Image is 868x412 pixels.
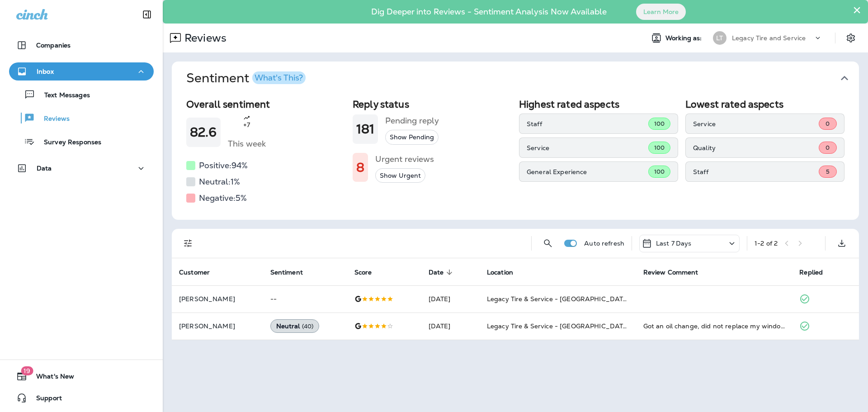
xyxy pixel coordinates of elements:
button: Show Pending [385,130,439,145]
p: [PERSON_NAME] [179,295,256,303]
span: 5 [826,168,830,175]
button: Reviews [9,109,154,128]
span: Sentiment [270,269,303,276]
button: Support [9,389,154,407]
h2: Highest rated aspects [519,99,678,110]
h2: Lowest rated aspects [685,99,844,110]
span: 19 [21,366,33,375]
button: Collapse Sidebar [134,5,160,24]
span: Location [487,268,525,276]
span: Date [429,268,456,276]
button: Show Urgent [375,168,425,183]
button: Text Messages [9,85,154,104]
button: Inbox [9,62,154,81]
div: 1 - 2 of 2 [755,240,778,247]
span: Sentiment [270,268,315,276]
span: 0 [826,120,830,128]
span: 100 [654,168,665,175]
span: 0 [826,144,830,152]
h2: Reply status [353,99,512,110]
p: Dig Deeper into Reviews - Sentiment Analysis Now Available [345,10,633,13]
button: Data [9,159,154,177]
h5: Neutral: 1 % [199,175,240,189]
span: Location [487,269,513,276]
span: 100 [654,144,665,152]
p: Companies [36,42,71,49]
button: Survey Responses [9,132,154,151]
span: Customer [179,268,222,276]
span: Legacy Tire & Service - [GEOGRAPHIC_DATA] (formerly Magic City Tire & Service) [487,322,742,330]
div: Got an oil change, did not replace my window sticker, left the old Express Oil reminder sticker. ... [643,322,785,331]
h5: Negative: 5 % [199,191,247,205]
p: Inbox [37,68,54,75]
span: ( 40 ) [302,322,314,330]
span: Score [354,269,372,276]
button: What's This? [252,71,306,84]
span: Score [354,268,384,276]
p: Last 7 Days [656,240,692,247]
h5: Pending reply [385,114,439,128]
span: Review Comment [643,269,698,276]
p: Quality [693,144,819,152]
span: Legacy Tire & Service - [GEOGRAPHIC_DATA] (formerly Magic City Tire & Service) [487,295,742,303]
div: What's This? [255,74,303,82]
span: What's New [27,373,74,384]
p: Data [37,165,52,172]
h5: This week [228,137,266,151]
button: Export as CSV [833,234,851,252]
span: Replied [799,268,835,276]
p: Auto refresh [584,240,624,247]
button: 19What's New [9,367,154,385]
h1: 8 [356,160,364,175]
h5: Urgent reviews [375,152,434,166]
span: Support [27,394,62,405]
h1: 181 [356,122,374,137]
td: -- [263,285,347,313]
button: Filters [179,234,197,252]
p: Service [527,144,648,152]
span: Review Comment [643,268,710,276]
button: Companies [9,36,154,54]
button: SentimentWhat's This? [179,62,866,95]
button: Learn More [636,4,686,20]
p: Text Messages [35,91,90,100]
p: General Experience [527,168,648,175]
button: Close [853,3,861,17]
button: Settings [843,30,859,46]
span: Customer [179,269,210,276]
p: Service [693,120,819,128]
h2: Overall sentiment [186,99,345,110]
td: [DATE] [421,313,480,340]
p: +7 [243,121,250,128]
div: SentimentWhat's This? [172,95,859,220]
span: Date [429,269,444,276]
h1: Sentiment [186,71,306,86]
td: [DATE] [421,285,480,313]
p: Reviews [35,115,70,123]
div: Neutral [270,319,320,333]
button: Search Reviews [539,234,557,252]
p: Staff [527,120,648,128]
div: LT [713,31,726,45]
p: [PERSON_NAME] [179,322,256,330]
p: Survey Responses [35,138,101,147]
p: Staff [693,168,819,175]
span: Working as: [665,34,704,42]
h5: Positive: 94 % [199,158,248,173]
p: Reviews [181,31,226,45]
span: Replied [799,269,823,276]
p: Legacy Tire and Service [732,34,806,42]
span: 100 [654,120,665,128]
h1: 82.6 [190,125,217,140]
